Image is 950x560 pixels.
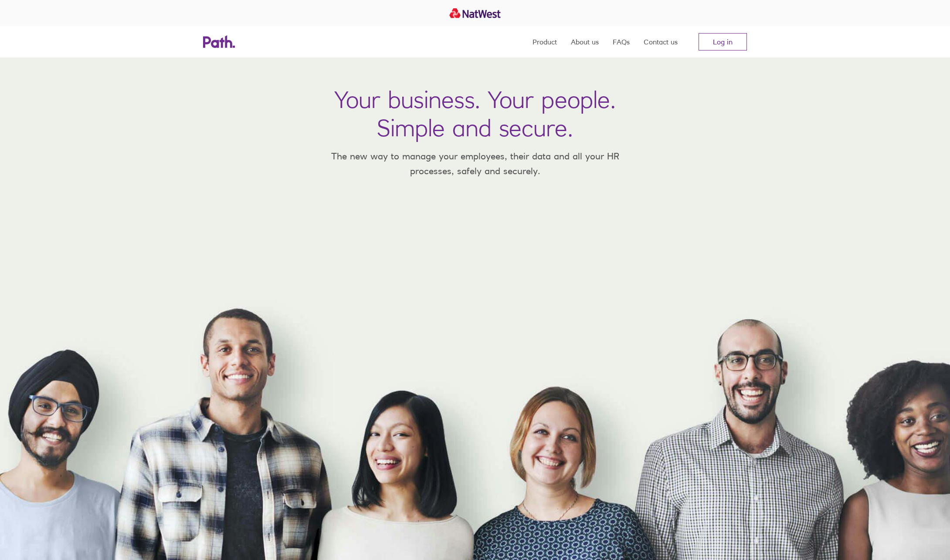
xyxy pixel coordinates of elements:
h1: Your business. Your people. Simple and secure. [334,85,616,142]
p: The new way to manage your employees, their data and all your HR processes, safely and securely. [318,149,632,178]
a: About us [571,26,599,57]
a: Log in [699,33,747,51]
a: Product [533,26,557,57]
a: FAQs [613,26,630,57]
a: Contact us [644,26,678,57]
